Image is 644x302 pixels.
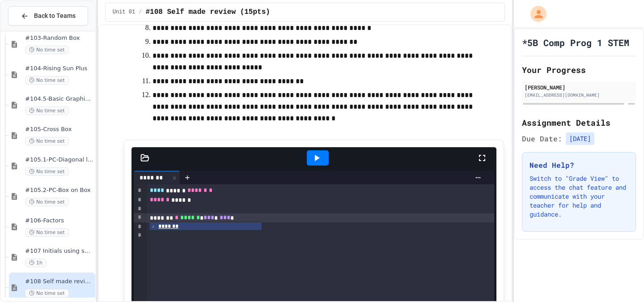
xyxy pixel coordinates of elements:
[25,156,93,164] span: #105.1-PC-Diagonal line
[8,6,88,26] button: Back to Teams
[34,11,76,21] span: Back to Teams
[25,126,93,133] span: #105-Cross Box
[525,92,633,98] div: [EMAIL_ADDRESS][DOMAIN_NAME]
[150,221,262,230] ul: Completions
[522,116,636,129] h2: Assignment Details
[145,7,270,17] span: #108 Self made review (15pts)
[525,83,633,91] div: [PERSON_NAME]
[530,174,628,219] p: Switch to "Grade View" to access the chat feature and communicate with your teacher for help and ...
[25,95,93,103] span: #104.5-Basic Graphics Review
[25,46,69,54] span: No time set
[25,198,69,206] span: No time set
[522,36,629,49] h1: *5B Comp Prog 1 STEM
[25,289,69,298] span: No time set
[25,247,93,255] span: #107 Initials using shapes(11pts)
[25,137,69,145] span: No time set
[521,4,549,24] div: My Account
[522,133,562,144] span: Due Date:
[25,106,69,115] span: No time set
[25,76,69,85] span: No time set
[25,278,93,285] span: #108 Self made review (15pts)
[566,132,594,145] span: [DATE]
[25,228,69,237] span: No time set
[25,34,93,42] span: #103-Random Box
[25,217,93,225] span: #106-Factors
[25,167,69,176] span: No time set
[139,9,142,16] span: /
[25,65,93,72] span: #104-Rising Sun Plus
[522,64,636,76] h2: Your Progress
[25,259,47,267] span: 1h
[530,160,628,170] h3: Need Help?
[25,187,93,194] span: #105.2-PC-Box on Box
[113,9,135,16] span: Unit 01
